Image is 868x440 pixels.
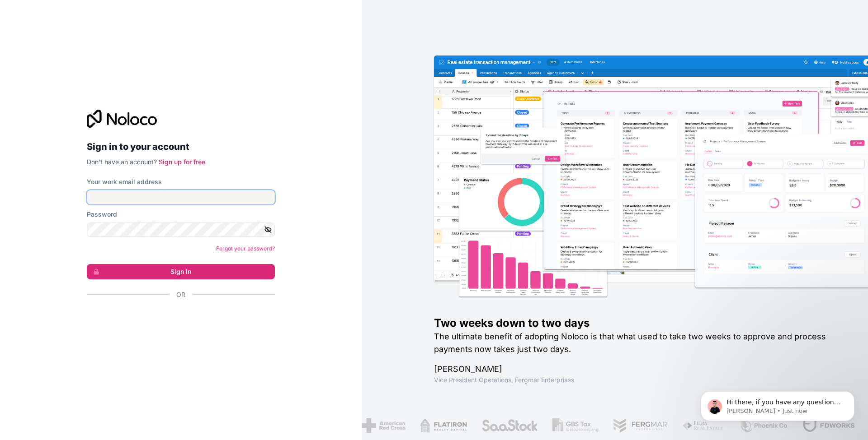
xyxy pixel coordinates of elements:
[687,372,868,435] iframe: Intercom notifications message
[87,190,275,204] input: Email address
[360,418,404,433] img: /assets/american-red-cross-BAupjrZR.png
[82,309,272,329] iframe: Bouton "Se connecter avec Google"
[681,418,723,433] img: /assets/fiera-fwj2N5v4.png
[216,245,275,252] a: Forgot your password?
[87,222,275,237] input: Password
[87,309,268,329] div: Se connecter avec Google. S'ouvre dans un nouvel onglet.
[611,418,666,433] img: /assets/fergmar-CudnrXN5.png
[434,316,839,330] h1: Two weeks down to two days
[176,290,185,299] span: Or
[87,158,157,166] span: Don't have an account?
[434,330,839,356] h2: The ultimate benefit of adopting Noloco is that what used to take two weeks to approve and proces...
[159,158,205,166] a: Sign up for free
[480,418,537,433] img: /assets/saastock-C6Zbiodz.png
[551,418,597,433] img: /assets/gbstax-C-GtDUiK.png
[434,363,839,375] h1: [PERSON_NAME]
[87,139,275,155] h2: Sign in to your account
[87,177,162,186] label: Your work email address
[87,264,275,279] button: Sign in
[434,375,839,384] h1: Vice President Operations , Fergmar Enterprises
[419,418,466,433] img: /assets/flatiron-C8eUkumj.png
[87,210,117,219] label: Password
